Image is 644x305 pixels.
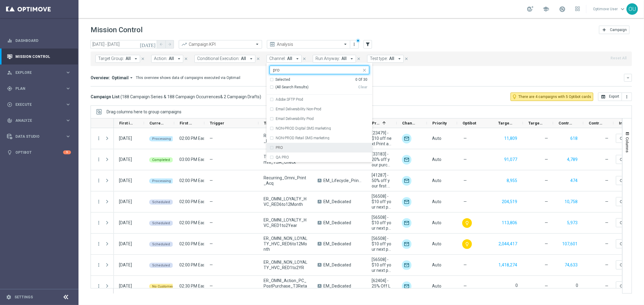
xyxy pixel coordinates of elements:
button: Test type: All arrow_drop_down [367,55,404,63]
i: more_vert [96,178,101,183]
i: keyboard_arrow_right [65,118,71,123]
div: 5 [63,150,71,154]
span: All [389,56,394,61]
ng-select: Campaign KPI [179,40,262,49]
button: play_circle_outline Execute keyboard_arrow_right [7,102,71,107]
button: filter_alt [364,40,372,49]
div: Data Studio [7,134,65,139]
i: more_vert [96,262,101,268]
img: Optimail [402,239,412,249]
i: refresh [619,178,623,183]
i: close [302,57,306,61]
span: Data Studio [15,135,65,138]
span: Execute [15,103,65,106]
span: — [545,136,548,141]
span: Target Group [264,121,289,125]
span: Columns [625,137,630,152]
label: 0 [515,283,518,288]
button: close [302,55,307,62]
button: gps_fixed Plan keyboard_arrow_right [7,86,71,91]
button: refreshCalculate [616,239,643,248]
i: close [404,57,409,61]
div: QA PRO [270,152,369,162]
span: keyboard_arrow_down [619,6,626,12]
div: 16 Sep 2025, Tuesday [119,136,132,141]
i: keyboard_arrow_right [65,70,71,75]
label: NON-PROD Digital SMS marketing [276,127,331,130]
span: Auto [432,157,441,162]
multiple-options-button: Export to CSV [598,94,632,99]
div: Mission Control [7,49,71,64]
button: close [404,55,409,62]
span: A [318,263,322,267]
button: more_vert [622,93,632,101]
button: 11,809 [504,135,518,142]
span: — [463,136,467,141]
button: equalizer Dashboard [7,38,71,43]
span: Auto [432,136,441,141]
span: ) [260,94,261,99]
i: refresh [619,200,623,204]
button: Conditional Execution: All arrow_drop_down [194,55,255,63]
span: 02:00 PM Eastern Time (New York) (UTC -04:00) [179,199,276,204]
div: Row Groups [107,109,181,114]
div: Press SPACE to select this row. [91,276,114,297]
button: open_in_browser Export [598,93,622,101]
span: Trigger [210,121,224,125]
span: Run Anyway: [316,56,340,61]
span: Channel: [269,56,286,61]
button: more_vert [96,157,101,162]
i: play_circle_outline [7,102,12,107]
button: 10,758 [564,198,578,206]
i: equalizer [7,38,12,43]
button: refreshCalculate [616,218,643,227]
span: Targeted Response Rate [528,121,543,125]
ng-dropdown-panel: Options list [267,77,372,162]
i: more_vert [352,42,357,47]
span: — [605,178,608,183]
i: more_vert [96,220,101,225]
button: 474 [570,177,578,184]
button: refreshCalculate [616,176,643,185]
div: 16 Sep 2025, Tuesday [119,199,132,204]
span: ER_OMNI_LOYALTY_HVC_RED1to2Year [264,217,307,228]
div: Email Deliverability Prod [270,114,369,124]
div: lightbulb Optibot 5 [7,150,71,155]
div: Press SPACE to select this row. [91,149,114,170]
span: Action: [154,56,167,61]
span: All [241,56,246,61]
img: Optimail [402,134,412,143]
button: refreshCalculate [616,197,643,206]
span: Control Response Rate [589,121,603,125]
button: 8,955 [506,177,518,184]
i: arrow_drop_down [248,56,254,61]
i: preview [269,41,275,47]
span: (All Search Results) [275,85,309,90]
a: Settings [14,295,33,299]
i: close [141,57,145,61]
button: 113,806 [501,219,518,227]
button: 5,973 [566,219,578,227]
span: EM_Lifecycle_PrintMarketing [323,178,361,183]
i: close [256,57,260,61]
button: lightbulb_outline There are 4 campaigns with 5 Optibot cards [511,93,593,101]
span: Channel [402,121,417,125]
span: 188 Campaign Series & 188 Campaign Occurrences [122,94,220,99]
button: Action: All arrow_drop_down [151,55,183,63]
colored-tag: Processing [149,136,174,141]
a: Mission Control [15,49,71,64]
div: Execute [7,102,65,107]
span: Auto [432,199,441,204]
i: keyboard_arrow_down [626,76,630,80]
i: arrow_drop_down [176,56,182,61]
div: Selected [275,77,290,82]
span: Test type: [370,56,388,61]
div: person_search Explore keyboard_arrow_right [7,70,71,75]
colored-tag: Completed [149,157,173,162]
label: Adobe SFTP Prod [276,98,303,101]
span: & [220,94,223,99]
button: refreshCalculate [616,155,643,164]
i: person_search [7,70,12,75]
